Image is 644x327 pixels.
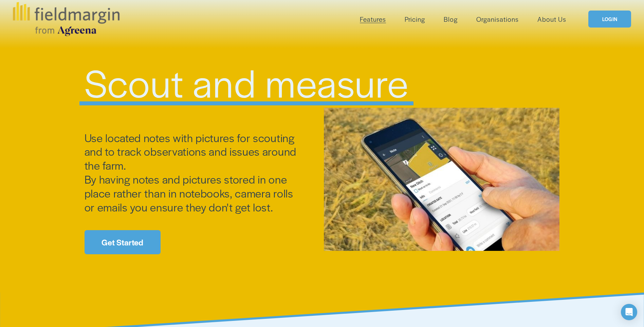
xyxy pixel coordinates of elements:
a: Blog [444,14,458,25]
a: About Us [537,14,566,25]
div: Open Intercom Messenger [621,304,637,320]
span: Scout and measure [85,55,409,109]
a: Pricing [405,14,425,25]
a: folder dropdown [360,14,386,25]
a: LOGIN [588,11,631,28]
img: fieldmargin.com [13,2,119,36]
a: Get Started [85,230,161,254]
a: Organisations [476,14,519,25]
span: Features [360,14,386,24]
span: Use located notes with pictures for scouting and to track observations and issues around the farm... [85,130,299,214]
